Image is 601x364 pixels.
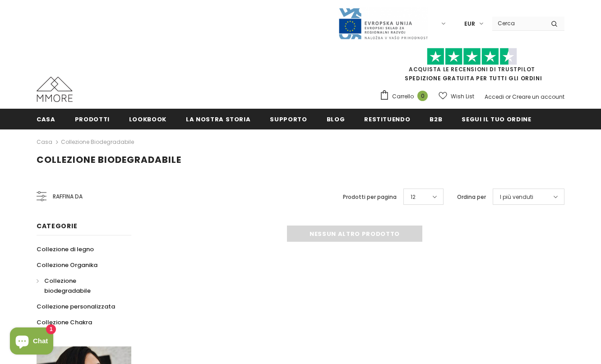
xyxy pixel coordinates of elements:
a: Lookbook [129,109,166,129]
label: Ordina per [457,193,486,202]
span: Collezione Chakra [37,318,92,327]
a: Carrello 0 [379,90,432,103]
a: Javni Razpis [338,19,428,27]
a: Blog [327,109,345,129]
span: Blog [327,115,345,124]
a: Collezione Organika [37,257,97,273]
span: Casa [37,115,55,124]
a: Acquista le recensioni di TrustPilot [409,65,535,73]
span: EUR [464,19,475,28]
a: Wish List [439,88,474,104]
label: Prodotti per pagina [343,193,397,202]
a: Collezione biodegradabile [61,138,134,146]
span: Segui il tuo ordine [462,115,531,124]
a: La nostra storia [186,109,250,129]
span: Carrello [392,92,414,101]
span: Collezione biodegradabile [44,276,91,295]
a: supporto [270,109,307,129]
a: Collezione Chakra [37,314,92,330]
span: 0 [417,91,428,101]
a: Casa [37,137,52,147]
span: Collezione biodegradabile [37,153,181,166]
inbox-online-store-chat: Shopify online store chat [7,327,56,357]
span: B2B [430,115,442,124]
a: Collezione biodegradabile [37,273,121,299]
span: Collezione Organika [37,261,97,269]
span: Collezione personalizzata [37,302,115,311]
span: I più venduti [500,193,533,202]
a: Collezione personalizzata [37,299,115,314]
a: Casa [37,109,55,129]
span: Raffina da [53,192,83,202]
img: Casi MMORE [37,77,73,102]
span: La nostra storia [186,115,250,124]
span: supporto [270,115,307,124]
a: B2B [430,109,442,129]
span: or [505,93,511,101]
a: Restituendo [364,109,410,129]
span: Prodotti [75,115,110,124]
a: Accedi [485,93,504,101]
a: Creare un account [512,93,564,101]
input: Search Site [492,17,544,30]
span: SPEDIZIONE GRATUITA PER TUTTI GLI ORDINI [379,52,564,82]
img: Javni Razpis [338,7,428,40]
a: Segui il tuo ordine [462,109,531,129]
span: Categorie [37,221,77,230]
a: Prodotti [75,109,110,129]
span: 12 [411,193,416,202]
span: Restituendo [364,115,410,124]
span: Wish List [451,92,474,101]
span: Lookbook [129,115,166,124]
img: Fidati di Pilot Stars [427,48,517,65]
a: Collezione di legno [37,241,94,257]
span: Collezione di legno [37,245,94,253]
